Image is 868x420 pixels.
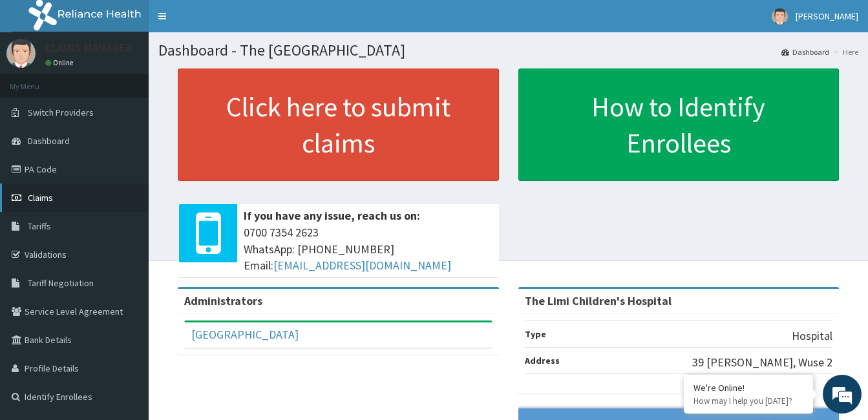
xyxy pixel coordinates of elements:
span: 0700 7354 2623 WhatsApp: [PHONE_NUMBER] Email: [244,224,492,274]
div: We're Online! [693,382,803,394]
span: Tariffs [28,220,51,232]
div: Minimize live chat window [212,6,243,37]
a: Online [45,58,76,67]
a: [EMAIL_ADDRESS][DOMAIN_NAME] [273,258,451,273]
p: How may I help you today? [693,395,803,406]
p: CLAIMS MANAGER [45,42,132,54]
h1: Dashboard - The [GEOGRAPHIC_DATA] [158,42,858,59]
p: 39 [PERSON_NAME], Wuse 2 [692,354,832,371]
img: User Image [6,39,36,68]
li: Here [831,47,858,58]
b: Administrators [184,293,262,308]
div: Chat with us now [67,72,217,89]
strong: The Limi Children's Hospital [525,293,672,308]
b: If you have any issue, reach us on: [244,208,420,223]
span: We're online! [75,127,178,258]
a: How to Identify Enrollees [518,68,840,181]
a: Dashboard [781,47,829,58]
span: [PERSON_NAME] [796,10,858,22]
span: Dashboard [28,135,70,147]
b: Type [525,328,546,340]
span: Switch Providers [28,107,94,118]
img: d_794563401_company_1708531726252_794563401 [24,65,52,97]
span: Tariff Negotiation [28,277,94,289]
b: Address [525,355,560,366]
img: User Image [772,8,788,25]
textarea: Type your message and hit 'Enter' [6,282,246,327]
a: Click here to submit claims [178,68,499,181]
p: Hospital [792,328,832,344]
span: Claims [28,192,53,204]
a: [GEOGRAPHIC_DATA] [191,327,299,342]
